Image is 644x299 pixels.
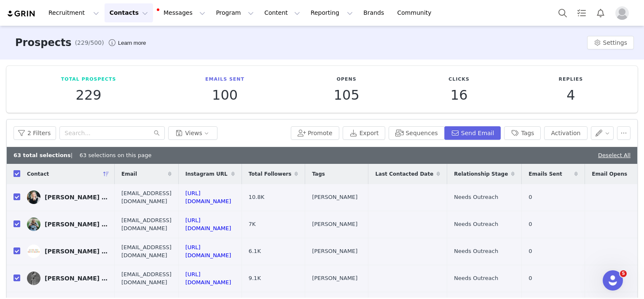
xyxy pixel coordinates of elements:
span: [EMAIL_ADDRESS][DOMAIN_NAME] [121,243,172,260]
button: Program [211,3,259,22]
span: [PERSON_NAME] [312,193,357,201]
span: 9.1K [249,274,261,283]
div: Tooltip anchor [116,39,148,47]
button: Content [259,3,305,22]
a: Tasks [572,3,591,22]
span: 0 [529,247,532,256]
span: Last Contacted Date [375,170,433,178]
span: 5 [620,270,627,277]
button: Export [343,126,386,140]
span: Email [121,170,137,178]
img: placeholder-profile.jpg [615,6,629,20]
button: Promote [291,126,339,140]
button: Views [168,126,217,140]
a: [PERSON_NAME] Photography | [US_STATE] Wedding Photographer [27,190,108,204]
span: (229/500) [75,38,104,47]
button: Recruitment [43,3,104,22]
a: [PERSON_NAME] [PERSON_NAME] Photography [27,245,108,258]
span: Email Opens [592,170,627,178]
p: Emails Sent [205,76,244,83]
p: Total Prospects [61,76,116,83]
div: [PERSON_NAME] | [GEOGRAPHIC_DATA] & [US_STATE] + Destination Photographer [45,221,108,228]
span: Emails Sent [529,170,562,178]
span: [EMAIL_ADDRESS][DOMAIN_NAME] [121,216,172,233]
div: [PERSON_NAME] [PERSON_NAME] Photography [45,248,108,255]
button: Reporting [306,3,358,22]
div: [PERSON_NAME] Photography | [US_STATE] Wedding Photographer [45,194,108,201]
button: Notifications [591,3,610,22]
button: Tags [504,126,541,140]
button: Search [553,3,572,22]
span: Instagram URL [185,170,228,178]
p: 16 [448,87,470,103]
img: v2 [27,190,40,204]
button: Sequences [389,126,444,140]
b: 63 total selections [13,152,71,158]
span: Needs Outreach [454,247,498,256]
span: 6.1K [249,247,261,256]
span: 7K [249,220,256,228]
a: Brands [358,3,392,22]
p: Opens [334,76,360,83]
h3: Prospects [15,35,72,50]
span: [PERSON_NAME] [312,220,357,228]
div: [PERSON_NAME] photography llc [45,275,108,282]
i: icon: search [154,130,160,136]
img: v2 [27,217,40,231]
span: Needs Outreach [454,193,498,201]
p: Replies [559,76,583,83]
img: 7987036d-f13a-42f4-b170-10d602cdcd23.jpg [27,272,40,285]
span: 0 [529,220,532,228]
img: v2 [27,245,40,258]
a: [URL][DOMAIN_NAME] [185,190,231,205]
p: Clicks [448,76,470,83]
button: 2 Filters [13,126,56,140]
span: [EMAIL_ADDRESS][DOMAIN_NAME] [121,189,172,206]
span: [PERSON_NAME] [312,247,357,256]
span: 0 [529,193,532,201]
span: Needs Outreach [454,220,498,228]
a: [URL][DOMAIN_NAME] [185,271,231,286]
a: Community [392,3,440,22]
span: Needs Outreach [454,274,498,283]
span: Total Followers [249,170,292,178]
a: [PERSON_NAME] photography llc [27,272,108,285]
button: Send Email [444,126,501,140]
p: 229 [61,87,116,103]
div: | 63 selections on this page [13,151,151,160]
img: grin logo [7,10,36,18]
iframe: Intercom live chat [603,270,623,291]
button: Activation [544,126,587,140]
input: Search... [59,126,165,140]
span: 10.8K [249,193,264,201]
span: Contact [27,170,49,178]
span: 0 [529,274,532,283]
button: Contacts [105,3,153,22]
a: [PERSON_NAME] | [GEOGRAPHIC_DATA] & [US_STATE] + Destination Photographer [27,217,108,231]
a: [URL][DOMAIN_NAME] [185,217,231,232]
p: 4 [559,87,583,103]
a: Deselect All [598,152,631,158]
p: 100 [205,87,244,103]
span: [PERSON_NAME] [312,274,357,283]
button: Messages [153,3,210,22]
button: Settings [587,36,634,49]
a: [URL][DOMAIN_NAME] [185,244,231,259]
span: Tags [312,170,325,178]
button: Profile [610,6,637,20]
p: 105 [334,87,360,103]
span: [EMAIL_ADDRESS][DOMAIN_NAME] [121,270,172,287]
span: Relationship Stage [454,170,508,178]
